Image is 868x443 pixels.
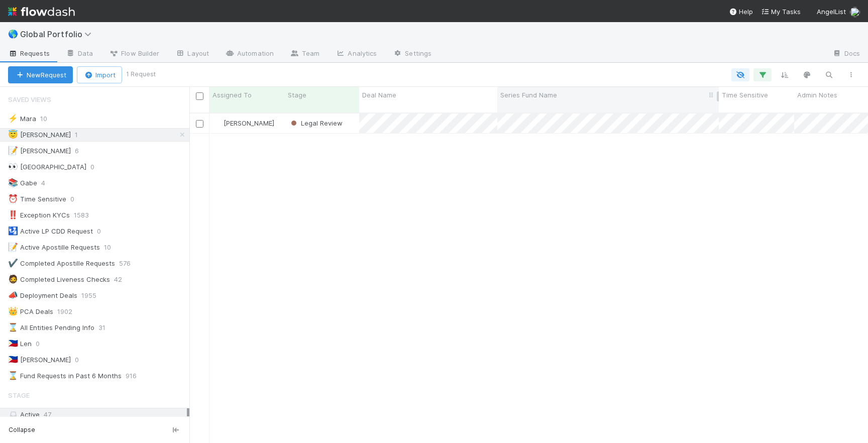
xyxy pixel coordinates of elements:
input: Toggle All Rows Selected [196,92,203,100]
span: 🇵🇭 [8,339,18,348]
span: Series Fund Name [500,90,557,100]
span: 6 [75,145,89,157]
span: Stage [288,90,306,100]
span: 916 [126,370,147,382]
a: My Tasks [761,7,801,17]
div: [PERSON_NAME] [213,118,274,128]
div: Mara [8,113,36,125]
span: 576 [119,257,141,270]
span: 0 [97,225,111,238]
div: Deployment Deals [8,289,77,302]
span: 10 [104,241,121,254]
a: Data [58,46,101,62]
span: 10 [40,113,57,125]
span: Time Sensitive [722,90,768,100]
span: 😇 [8,130,18,139]
img: logo-inverted-e16ddd16eac7371096b0.svg [8,3,75,20]
button: Import [77,66,122,83]
span: Assigned To [212,90,252,100]
span: ⌛ [8,323,18,331]
span: [PERSON_NAME] [224,119,274,127]
span: 1583 [74,209,99,222]
span: 31 [98,321,116,334]
span: 📝 [8,146,18,155]
small: 1 Request [126,70,156,79]
a: Flow Builder [101,46,167,62]
span: Admin Notes [797,90,837,100]
span: 1902 [57,305,82,318]
div: Time Sensitive [8,193,66,205]
span: Saved Views [8,89,51,109]
span: Requests [8,48,50,58]
div: [PERSON_NAME] [8,354,71,366]
span: Global Portfolio [20,29,96,39]
a: Team [282,46,328,62]
span: 👀 [8,162,18,171]
span: 📚 [8,178,18,187]
a: Analytics [328,46,385,62]
a: Settings [385,46,440,62]
div: Active [8,408,187,421]
span: Stage [8,385,30,405]
a: Docs [824,46,868,62]
span: Legal Review [289,119,343,127]
span: 42 [114,273,132,286]
div: PCA Deals [8,305,53,318]
input: Toggle Row Selected [196,120,203,128]
div: Active LP CDD Request [8,225,93,238]
span: 0 [90,161,104,173]
span: ‼️ [8,210,18,219]
a: Automation [217,46,282,62]
div: [PERSON_NAME] [8,129,71,141]
span: ✔️ [8,259,18,267]
span: 🧔 [8,275,18,283]
div: [PERSON_NAME] [8,145,71,157]
div: Gabe [8,177,37,189]
span: 0 [75,354,89,366]
div: Completed Liveness Checks [8,273,110,286]
span: My Tasks [761,8,801,16]
span: AngelList [817,8,846,16]
span: 0 [70,193,84,205]
span: ⏰ [8,194,18,203]
img: avatar_e0ab5a02-4425-4644-8eca-231d5bcccdf4.png [850,7,860,17]
span: 📣 [8,291,18,299]
div: Len [8,338,32,350]
span: 👑 [8,307,18,315]
span: 🛂 [8,227,18,235]
span: Collapse [9,425,35,434]
span: 🇵🇭 [8,355,18,364]
span: ⚡ [8,114,18,123]
span: 🌎 [8,30,18,38]
div: Completed Apostille Requests [8,257,115,270]
span: 📝 [8,243,18,251]
img: avatar_e0ab5a02-4425-4644-8eca-231d5bcccdf4.png [214,119,222,127]
button: NewRequest [8,66,73,83]
div: Exception KYCs [8,209,70,222]
div: [GEOGRAPHIC_DATA] [8,161,86,173]
span: 1955 [81,289,106,302]
span: Deal Name [362,90,396,100]
span: ⌛ [8,371,18,380]
div: Fund Requests in Past 6 Months [8,370,122,382]
span: Flow Builder [109,48,159,58]
div: All Entities Pending Info [8,321,94,334]
span: 0 [36,338,50,350]
a: Layout [167,46,217,62]
div: Active Apostille Requests [8,241,100,254]
div: Help [729,7,753,17]
span: 1 [75,129,88,141]
div: Legal Review [289,118,343,128]
span: 4 [41,177,55,189]
span: 47 [44,410,51,418]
